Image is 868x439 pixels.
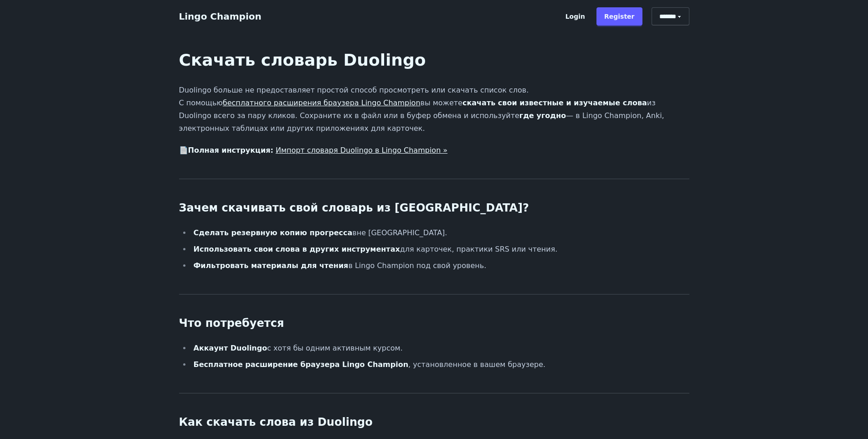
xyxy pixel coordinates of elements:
[194,228,353,237] strong: Сделать резервную копию прогресса
[191,342,689,355] li: с хотя бы одним активным курсом.
[179,201,689,216] h2: Зачем скачивать свой словарь из [GEOGRAPHIC_DATA]?
[191,259,689,272] li: в Lingo Champion под свой уровень.
[194,261,349,270] strong: Фильтровать материалы для чтения
[191,243,689,256] li: для карточек, практики SRS или чтения.
[194,245,400,253] strong: Использовать свои слова в других инструментах
[558,7,593,26] a: Login
[179,415,689,430] h2: Как скачать слова из Duolingo
[191,358,689,371] li: , установленное в вашем браузере.
[462,98,647,107] strong: скачать свои известные и изучаемые слова
[179,144,689,157] p: 📄
[194,344,267,352] strong: Аккаунт Duolingo
[276,146,447,155] a: Импорт словаря Duolingo в Lingo Champion »
[179,51,689,69] h1: Скачать словарь Duolingo
[179,316,689,331] h2: Что потребуется
[179,11,262,22] a: Lingo Champion
[194,360,409,369] strong: Бесплатное расширение браузера Lingo Champion
[519,111,566,120] strong: где угодно
[596,7,642,26] a: Register
[179,84,689,135] p: Duolingo больше не предоставляет простой способ просмотреть или скачать список слов. С помощью вы...
[188,146,273,155] strong: Полная инструкция:
[223,98,421,107] a: бесплатного расширения браузера Lingo Champion
[191,227,689,239] li: вне [GEOGRAPHIC_DATA].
